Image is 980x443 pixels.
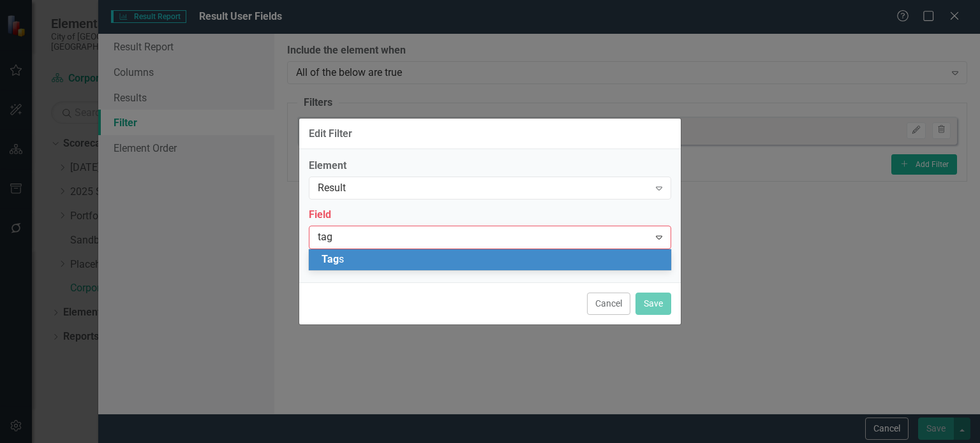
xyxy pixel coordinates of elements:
[309,128,352,140] div: Edit Filter
[318,181,649,196] div: Result
[309,208,671,222] label: Field
[322,253,339,265] span: Tag
[635,293,671,315] button: Save
[322,253,344,265] span: s
[587,293,630,315] button: Cancel
[309,159,671,173] label: Element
